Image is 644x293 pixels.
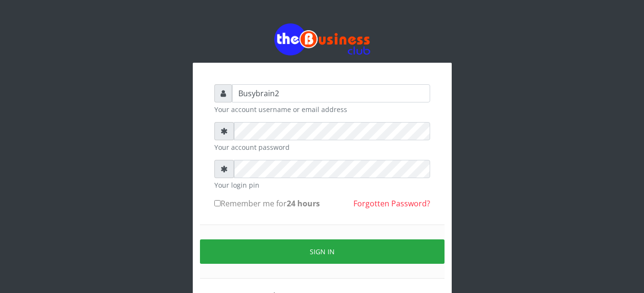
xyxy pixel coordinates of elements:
[214,198,320,209] label: Remember me for
[214,104,430,114] small: Your account username or email address
[214,142,430,152] small: Your account password
[353,198,430,209] a: Forgotten Password?
[287,198,320,209] b: 24 hours
[200,239,445,264] button: Sign in
[232,84,430,102] input: Username or email address
[214,200,221,206] input: Remember me for24 hours
[214,180,430,190] small: Your login pin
